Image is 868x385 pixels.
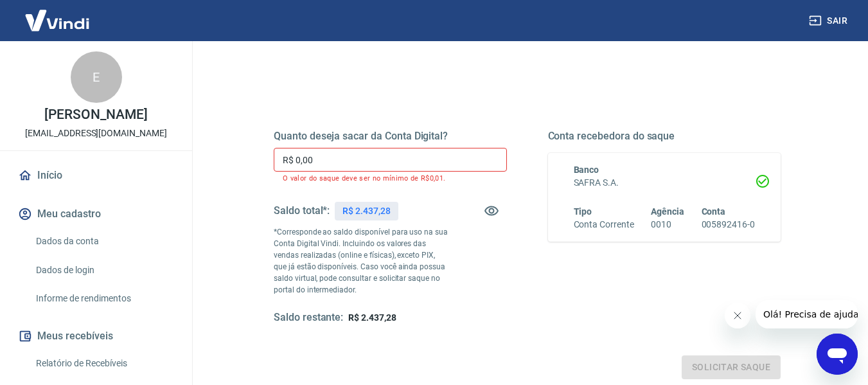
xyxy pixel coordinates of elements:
p: *Corresponde ao saldo disponível para uso na sua Conta Digital Vindi. Incluindo os valores das ve... [274,226,448,296]
button: Meus recebíveis [15,322,177,350]
h5: Saldo restante: [274,311,343,325]
span: Agência [651,206,684,217]
img: Vindi [15,1,99,40]
span: Banco [574,165,599,175]
a: Informe de rendimentos [31,285,177,312]
h6: 0010 [651,218,684,231]
h6: SAFRA S.A. [574,176,756,190]
button: Meu cadastro [15,200,177,228]
span: Conta [702,206,726,217]
h5: Quanto deseja sacar da Conta Digital? [274,130,507,143]
a: Início [15,161,177,190]
span: Olá! Precisa de ajuda? [8,9,108,19]
div: E [71,51,122,103]
a: Dados da conta [31,228,177,255]
h5: Saldo total*: [274,204,330,217]
p: [PERSON_NAME] [44,108,147,121]
iframe: Mensagem da empresa [756,300,858,328]
iframe: Botão para abrir a janela de mensagens [817,334,858,375]
span: R$ 2.437,28 [348,312,396,323]
p: O valor do saque deve ser no mínimo de R$0,01. [283,174,498,183]
button: Sair [806,9,853,33]
h6: Conta Corrente [574,218,634,231]
h6: 005892416-0 [702,218,755,231]
p: [EMAIL_ADDRESS][DOMAIN_NAME] [25,127,167,140]
iframe: Fechar mensagem [725,303,750,328]
h5: Conta recebedora do saque [548,130,781,143]
a: Dados de login [31,257,177,283]
p: R$ 2.437,28 [342,204,390,218]
span: Tipo [574,206,592,217]
a: Relatório de Recebíveis [31,350,177,377]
